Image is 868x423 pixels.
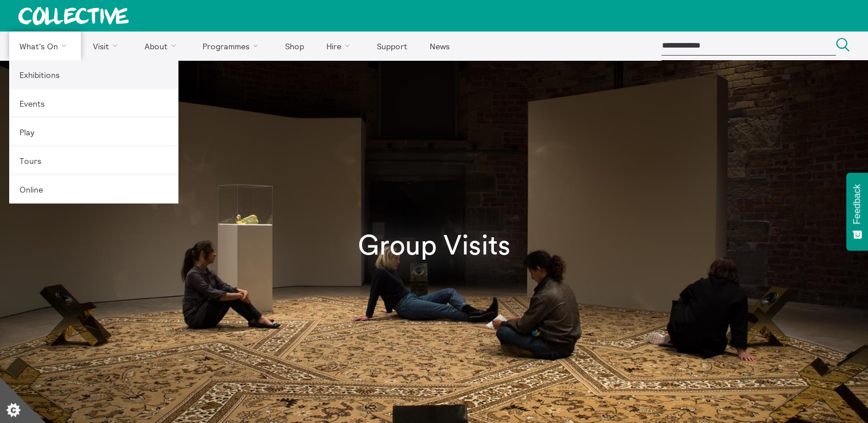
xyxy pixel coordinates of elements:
a: Hire [317,32,365,60]
a: Programmes [193,32,273,60]
a: Exhibitions [9,60,178,89]
a: Play [9,117,178,146]
a: Visit [83,32,133,60]
a: What's On [9,32,81,60]
a: Events [9,89,178,117]
button: Feedback - Show survey [846,173,868,250]
a: Online [9,175,178,203]
a: Support [367,32,417,60]
a: About [134,32,190,60]
span: Feedback [852,184,862,224]
a: Tours [9,146,178,175]
a: Shop [275,32,314,60]
a: News [419,32,460,60]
